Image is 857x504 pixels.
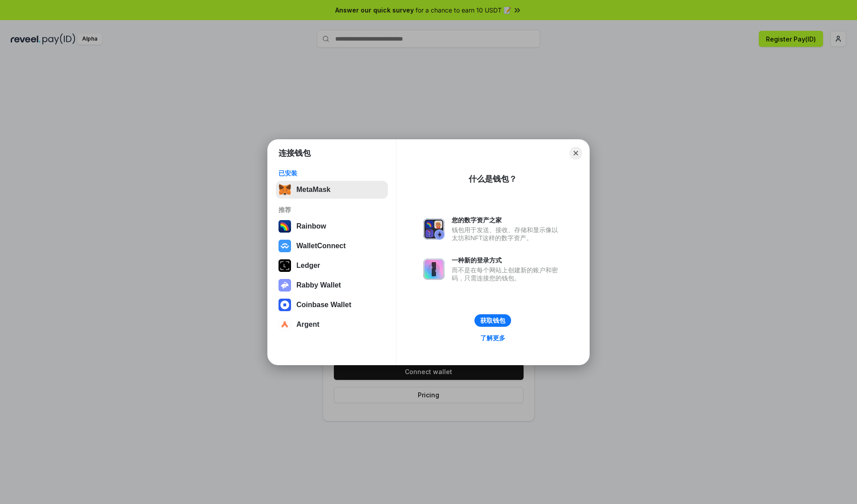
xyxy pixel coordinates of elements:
[279,299,291,311] img: svg+xml,%3Csvg%20width%3D%2228%22%20height%3D%2228%22%20viewBox%3D%220%200%2028%2028%22%20fill%3D...
[296,281,341,289] div: Rabby Wallet
[276,237,388,255] button: WalletConnect
[276,276,388,294] button: Rabby Wallet
[480,317,505,325] div: 获取钱包
[279,318,291,331] img: svg+xml,%3Csvg%20width%3D%2228%22%20height%3D%2228%22%20viewBox%3D%220%200%2028%2028%22%20fill%3D...
[570,147,582,159] button: Close
[279,240,291,252] img: svg+xml,%3Csvg%20width%3D%2228%22%20height%3D%2228%22%20viewBox%3D%220%200%2028%2028%22%20fill%3D...
[279,148,311,158] h1: 连接钱包
[276,296,388,314] button: Coinbase Wallet
[296,301,351,309] div: Coinbase Wallet
[276,181,388,199] button: MetaMask
[475,332,511,344] a: 了解更多
[279,169,385,177] div: 已安装
[296,242,346,250] div: WalletConnect
[469,174,517,184] div: 什么是钱包？
[296,222,326,230] div: Rainbow
[423,258,445,280] img: svg+xml,%3Csvg%20xmlns%3D%22http%3A%2F%2Fwww.w3.org%2F2000%2Fsvg%22%20fill%3D%22none%22%20viewBox...
[296,186,330,194] div: MetaMask
[276,257,388,275] button: Ledger
[296,262,320,270] div: Ledger
[276,217,388,235] button: Rainbow
[279,279,291,292] img: svg+xml,%3Csvg%20xmlns%3D%22http%3A%2F%2Fwww.w3.org%2F2000%2Fsvg%22%20fill%3D%22none%22%20viewBox...
[452,216,562,224] div: 您的数字资产之家
[279,183,291,196] img: svg+xml,%3Csvg%20fill%3D%22none%22%20height%3D%2233%22%20viewBox%3D%220%200%2035%2033%22%20width%...
[423,218,445,240] img: svg+xml,%3Csvg%20xmlns%3D%22http%3A%2F%2Fwww.w3.org%2F2000%2Fsvg%22%20fill%3D%22none%22%20viewBox...
[279,220,291,233] img: svg+xml,%3Csvg%20width%3D%22120%22%20height%3D%22120%22%20viewBox%3D%220%200%20120%20120%22%20fil...
[276,316,388,333] button: Argent
[480,334,505,342] div: 了解更多
[452,266,562,282] div: 而不是在每个网站上创建新的账户和密码，只需连接您的钱包。
[296,321,320,329] div: Argent
[452,256,562,264] div: 一种新的登录方式
[279,206,385,214] div: 推荐
[279,259,291,272] img: svg+xml,%3Csvg%20xmlns%3D%22http%3A%2F%2Fwww.w3.org%2F2000%2Fsvg%22%20width%3D%2228%22%20height%3...
[474,314,511,327] button: 获取钱包
[452,226,562,242] div: 钱包用于发送、接收、存储和显示像以太坊和NFT这样的数字资产。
